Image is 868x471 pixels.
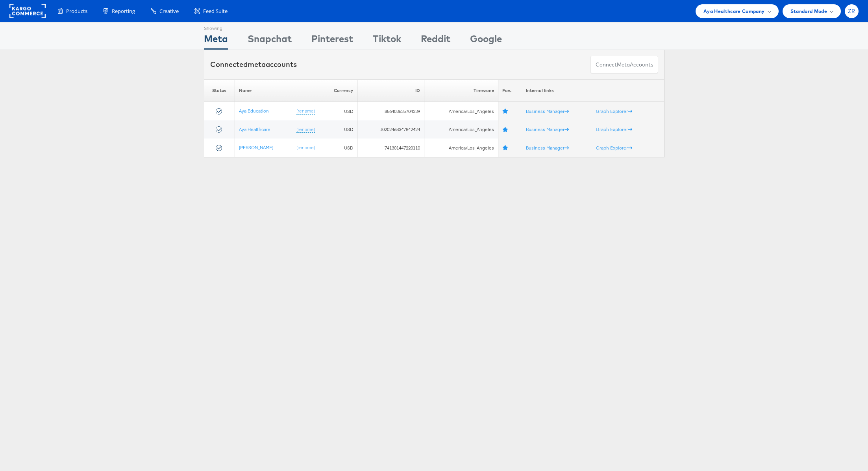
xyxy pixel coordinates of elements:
a: (rename) [296,126,315,133]
a: (rename) [296,144,315,151]
a: (rename) [296,108,315,115]
th: Timezone [424,79,498,102]
a: Graph Explorer [596,108,632,114]
a: Aya Education [239,108,269,114]
span: Creative [159,7,179,15]
span: Reporting [112,7,135,15]
div: Connected accounts [210,59,297,70]
span: meta [248,60,266,69]
div: Google [470,32,502,50]
td: USD [319,139,357,157]
span: Aya Healthcare Company [703,7,765,15]
div: Showing [204,22,228,32]
a: Aya Healthcare [239,126,270,132]
div: Reddit [421,32,450,50]
th: ID [357,79,424,102]
th: Name [235,79,319,102]
a: Graph Explorer [596,126,632,132]
span: ZR [848,9,855,14]
span: meta [617,61,630,68]
span: Feed Suite [203,7,228,15]
td: 856403635704339 [357,102,424,120]
td: 10202468347842424 [357,120,424,139]
td: USD [319,120,357,139]
a: Business Manager [526,145,569,151]
a: Business Manager [526,126,569,132]
a: Graph Explorer [596,145,632,151]
button: ConnectmetaAccounts [590,56,658,74]
div: Pinterest [311,32,353,50]
div: Snapchat [248,32,292,50]
a: Business Manager [526,108,569,114]
td: America/Los_Angeles [424,120,498,139]
th: Currency [319,79,357,102]
td: USD [319,102,357,120]
div: Tiktok [373,32,401,50]
span: Standard Mode [790,7,827,15]
td: America/Los_Angeles [424,139,498,157]
span: Products [66,7,87,15]
td: America/Los_Angeles [424,102,498,120]
a: [PERSON_NAME] [239,144,273,150]
div: Meta [204,32,228,50]
th: Status [204,79,235,102]
td: 741301447220110 [357,139,424,157]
